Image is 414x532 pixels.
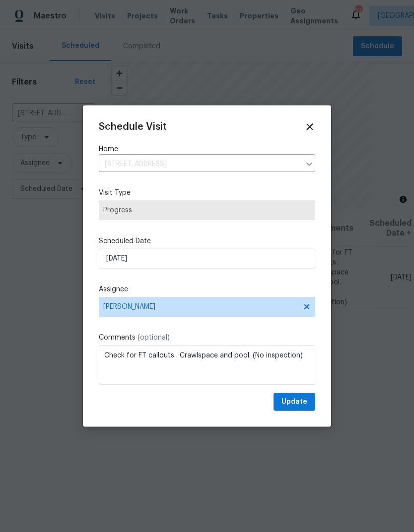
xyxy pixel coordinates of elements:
span: [PERSON_NAME] [103,303,298,311]
span: Update [281,396,307,408]
label: Visit Type [99,188,315,198]
label: Home [99,144,315,154]
label: Scheduled Date [99,236,315,246]
span: Schedule Visit [99,122,167,132]
span: Progress [103,205,311,215]
label: Comments [99,333,315,343]
input: Enter in an address [99,157,300,172]
span: Close [304,121,315,132]
label: Assignee [99,284,315,294]
textarea: Check for FT callouts . Crawlspace and pool. (No inspection) [99,345,315,385]
button: Update [274,393,315,411]
input: M/D/YYYY [99,249,315,268]
span: (optional) [138,334,170,341]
